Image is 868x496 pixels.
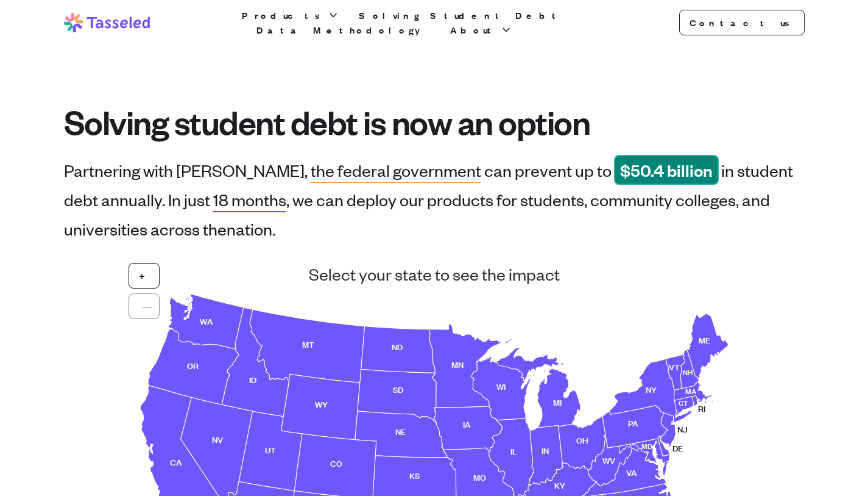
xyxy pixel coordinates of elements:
[212,433,224,445] text: NV
[473,470,486,483] text: MO
[213,189,286,210] span: 18 months
[129,263,739,285] h3: Select your state to see the impact
[698,401,705,414] text: RI
[510,444,517,457] text: IL
[393,383,403,395] text: SD
[553,395,562,408] text: MI
[450,23,498,37] span: About
[576,433,588,446] text: OH
[554,478,565,491] text: KY
[129,293,160,319] button: —
[170,455,182,468] text: CA
[646,383,657,395] text: NY
[330,456,342,469] text: CO
[409,469,420,481] text: KS
[679,10,805,35] a: Contact us
[672,441,683,454] text: DE
[542,444,549,456] text: IN
[239,8,342,23] button: Products
[187,359,199,372] text: OR
[200,314,213,327] text: WA
[628,416,638,429] text: PA
[451,358,464,370] text: MN
[302,337,314,350] text: MT
[448,23,515,37] button: About
[677,422,688,435] text: NJ
[683,365,693,378] text: NH
[669,360,680,373] text: VT
[699,333,710,346] text: ME
[614,155,719,185] span: $ 50.4 billion
[129,263,160,289] button: +
[315,397,328,410] text: WY
[496,379,506,392] text: WI
[602,453,616,466] text: WV
[311,160,481,181] span: the federal government
[356,8,565,23] a: Solving Student Debt
[463,417,471,430] text: IA
[392,340,403,353] text: ND
[679,396,688,408] text: CT
[265,444,276,456] text: UT
[242,8,325,23] span: Products
[249,373,256,386] text: ID
[64,104,805,140] h1: Solving student debt is now an option
[395,425,406,437] text: NE
[626,465,637,478] text: VA
[64,160,793,239] h2: Partnering with [PERSON_NAME], can prevent up to in student debt annually. In just , we can deplo...
[254,23,433,37] a: Data Methodology
[685,384,697,397] text: MA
